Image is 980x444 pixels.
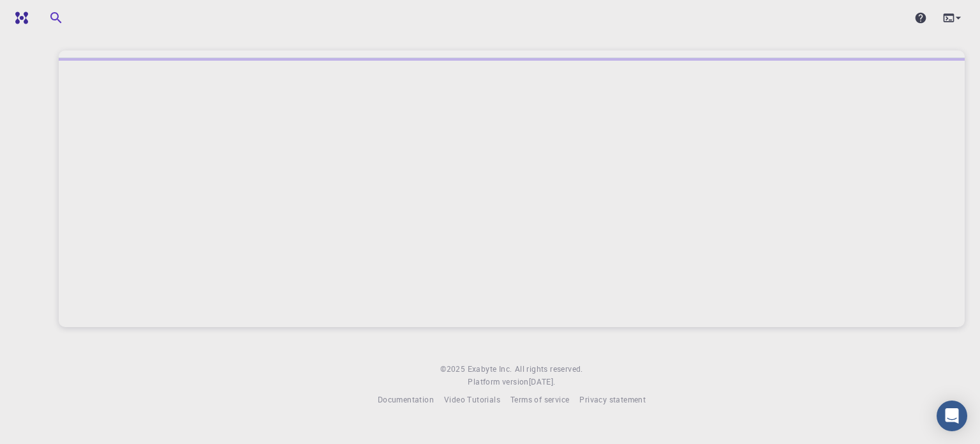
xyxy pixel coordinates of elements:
span: All rights reserved. [515,363,583,376]
a: Terms of service [510,394,569,406]
span: Documentation [378,394,434,404]
a: Privacy statement [579,394,646,406]
a: Documentation [378,394,434,406]
span: Terms of service [510,394,569,404]
div: Open Intercom Messenger [937,401,967,431]
a: Video Tutorials [444,394,500,406]
span: Privacy statement [579,394,646,404]
a: Exabyte Inc. [468,363,512,376]
a: [DATE]. [529,376,556,388]
span: [DATE] . [529,376,556,387]
span: Exabyte Inc. [468,364,512,374]
span: Platform version [468,376,528,388]
span: © 2025 [440,363,467,376]
span: Video Tutorials [444,394,500,404]
img: logo [10,11,28,24]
